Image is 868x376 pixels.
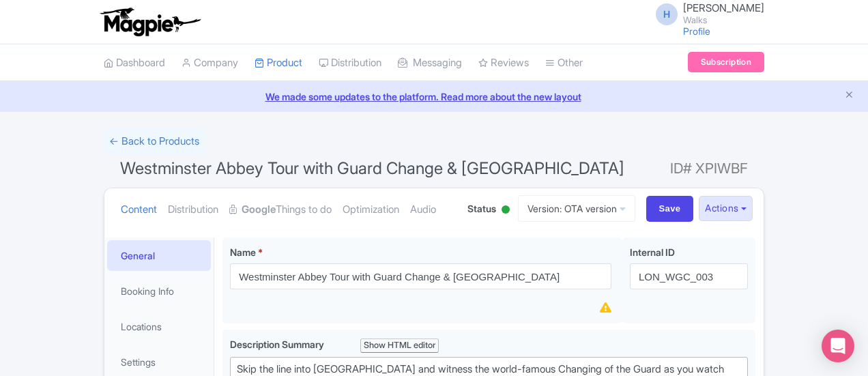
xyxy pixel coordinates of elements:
span: H [656,3,678,25]
span: Name [230,246,256,258]
a: Booking Info [107,276,211,306]
div: Active [499,200,512,221]
a: Version: OTA version [518,195,635,222]
a: ← Back to Products [104,128,205,155]
small: Walks [683,16,764,25]
span: Status [467,201,496,216]
a: Distribution [319,44,381,82]
strong: Google [242,202,276,218]
a: Distribution [168,188,218,231]
div: Open Intercom Messenger [822,330,854,362]
a: Other [545,44,583,82]
button: Actions [699,196,753,221]
a: Profile [683,25,710,37]
a: Subscription [688,52,764,72]
span: Description Summary [230,338,326,350]
a: GoogleThings to do [229,188,332,231]
a: Company [182,44,238,82]
a: H [PERSON_NAME] Walks [648,3,764,25]
a: Messaging [398,44,462,82]
a: Reviews [478,44,529,82]
span: Westminster Abbey Tour with Guard Change & [GEOGRAPHIC_DATA] [120,158,624,178]
span: Internal ID [630,246,675,258]
a: We made some updates to the platform. Read more about the new layout [8,89,860,104]
a: Product [255,44,302,82]
span: [PERSON_NAME] [683,1,764,14]
a: General [107,240,211,271]
input: Save [646,196,694,222]
img: logo-ab69f6fb50320c5b225c76a69d11143b.png [97,7,203,37]
a: Dashboard [104,44,165,82]
span: ID# XPIWBF [670,155,748,182]
a: Optimization [343,188,399,231]
a: Audio [410,188,436,231]
div: Show HTML editor [360,338,439,353]
button: Close announcement [844,88,854,104]
a: Content [121,188,157,231]
a: Locations [107,311,211,342]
